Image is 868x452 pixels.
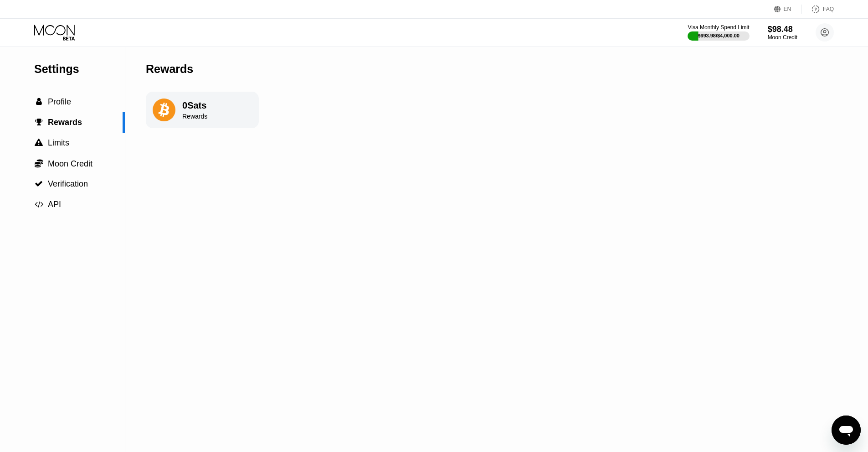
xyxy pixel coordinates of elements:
[802,5,834,14] div: FAQ
[35,200,43,208] span: 
[34,139,43,147] div: 
[35,159,43,168] span: 
[688,24,749,41] div: Visa Monthly Spend Limit$693.98/$4,000.00
[36,98,42,106] span: 
[48,118,82,127] span: Rewards
[182,100,207,111] div: 0 Sats
[34,180,43,188] div: 
[823,6,834,12] div: FAQ
[48,159,92,168] span: Moon Credit
[34,62,125,76] div: Settings
[34,118,43,126] div: 
[182,113,207,120] div: Rewards
[48,179,88,188] span: Verification
[698,33,740,38] div: $693.98 / $4,000.00
[774,5,802,14] div: EN
[34,200,43,208] div: 
[35,180,43,188] span: 
[768,25,797,34] div: $98.48
[146,62,193,76] div: Rewards
[48,200,61,209] span: API
[48,138,69,147] span: Limits
[784,6,791,12] div: EN
[34,159,43,168] div: 
[34,98,43,106] div: 
[35,118,43,126] span: 
[768,25,797,41] div: $98.48Moon Credit
[48,97,71,106] span: Profile
[688,24,749,31] div: Visa Monthly Spend Limit
[832,416,861,445] iframe: Schaltfläche zum Öffnen des Messaging-Fensters; Konversation läuft
[768,34,797,41] div: Moon Credit
[35,139,43,147] span: 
